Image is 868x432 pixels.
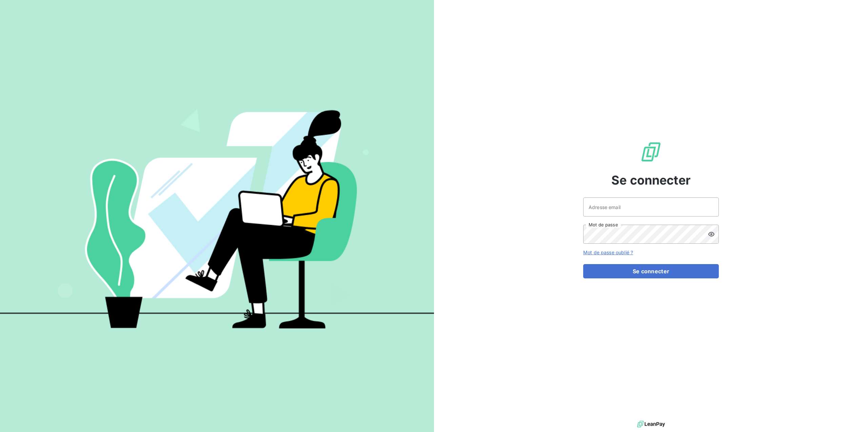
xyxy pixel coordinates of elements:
[583,264,719,278] button: Se connecter
[583,249,633,255] a: Mot de passe oublié ?
[637,419,665,429] img: logo
[611,171,691,189] span: Se connecter
[640,141,662,163] img: Logo LeanPay
[583,197,719,217] input: placeholder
